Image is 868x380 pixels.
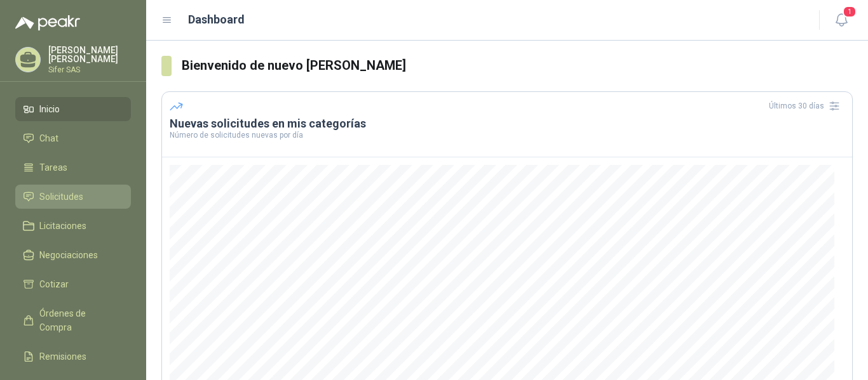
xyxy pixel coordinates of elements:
p: [PERSON_NAME] [PERSON_NAME] [48,46,131,63]
h3: Nuevas solicitudes en mis categorías [170,116,844,131]
a: Licitaciones [15,214,131,238]
div: Últimos 30 días [769,96,844,116]
span: Tareas [39,161,67,174]
a: Remisiones [15,344,131,369]
span: Negociaciones [39,248,98,262]
p: Sifer SAS [48,66,131,74]
button: 1 [830,9,853,32]
h3: Bienvenido de nuevo [PERSON_NAME] [182,56,853,75]
img: Logo peakr [15,15,80,30]
a: Chat [15,126,131,150]
a: Cotizar [15,272,131,296]
a: Tareas [15,155,131,180]
a: Solicitudes [15,185,131,209]
span: Solicitudes [39,190,83,204]
p: Número de solicitudes nuevas por día [170,131,844,139]
a: Negociaciones [15,243,131,267]
a: Órdenes de Compra [15,301,131,339]
span: Licitaciones [39,219,86,233]
span: 1 [843,6,857,18]
span: Inicio [39,102,60,116]
span: Cotizar [39,277,69,291]
h1: Dashboard [188,11,245,29]
span: Chat [39,131,58,145]
span: Remisiones [39,350,86,364]
span: Órdenes de Compra [39,306,119,334]
a: Inicio [15,97,131,121]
